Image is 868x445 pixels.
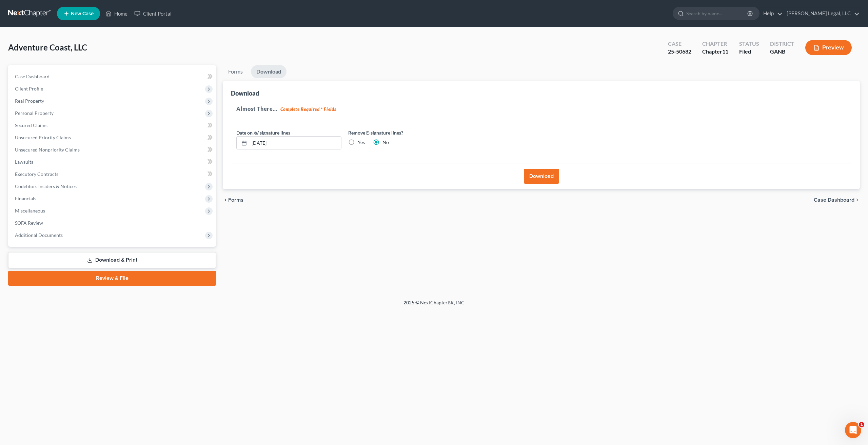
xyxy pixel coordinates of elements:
button: Download [524,169,559,184]
span: Financials [15,196,36,201]
a: SOFA Review [9,217,216,229]
i: chevron_right [854,197,860,203]
span: Case Dashboard [814,197,854,203]
span: 11 [722,48,728,55]
div: Chapter [702,40,728,48]
div: 25-50682 [668,48,691,56]
strong: Complete Required * Fields [280,106,336,112]
a: Download [251,65,287,78]
a: Client Portal [131,7,175,20]
span: Client Profile [15,86,43,92]
span: Miscellaneous [15,208,45,214]
h5: Almost There... [236,105,846,113]
div: 2025 © NextChapterBK, INC [241,299,627,311]
div: Download [231,89,259,97]
span: Unsecured Priority Claims [15,135,71,140]
a: Unsecured Priority Claims [9,132,216,144]
a: Download & Print [8,252,216,268]
a: Home [102,7,131,20]
span: Case Dashboard [15,74,50,79]
button: chevron_left Forms [223,197,253,203]
span: Unsecured Nonpriority Claims [15,147,80,153]
span: Codebtors Insiders & Notices [15,183,77,189]
div: Status [739,40,759,48]
a: Secured Claims [9,119,216,132]
span: Additional Documents [15,232,63,238]
button: Preview [805,40,852,55]
a: Case Dashboard chevron_right [814,197,860,203]
input: MM/DD/YYYY [249,137,341,149]
label: Yes [358,139,365,146]
a: Case Dashboard [9,70,216,83]
label: Remove E-signature lines? [348,129,453,136]
label: Date on /s/ signature lines [236,129,290,136]
span: Forms [228,197,243,203]
span: New Case [71,11,94,16]
span: Real Property [15,98,44,104]
a: Forms [223,65,248,78]
div: Filed [739,48,759,56]
input: Search by name... [686,7,748,20]
a: Help [760,7,783,20]
span: SOFA Review [15,220,43,226]
a: Lawsuits [9,156,216,168]
i: chevron_left [223,197,228,203]
div: GANB [770,48,794,56]
div: Chapter [702,48,728,56]
a: Unsecured Nonpriority Claims [9,144,216,156]
label: No [382,139,389,146]
span: Secured Claims [15,122,47,128]
a: Executory Contracts [9,168,216,180]
span: Personal Property [15,110,54,116]
a: Review & File [8,271,216,286]
a: [PERSON_NAME] Legal, LLC [783,7,860,20]
iframe: Intercom live chat [845,422,861,438]
span: Executory Contracts [15,171,58,177]
span: Adventure Coast, LLC [8,42,87,52]
span: Lawsuits [15,159,33,165]
div: District [770,40,794,48]
div: Case [668,40,691,48]
span: 1 [859,422,864,427]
